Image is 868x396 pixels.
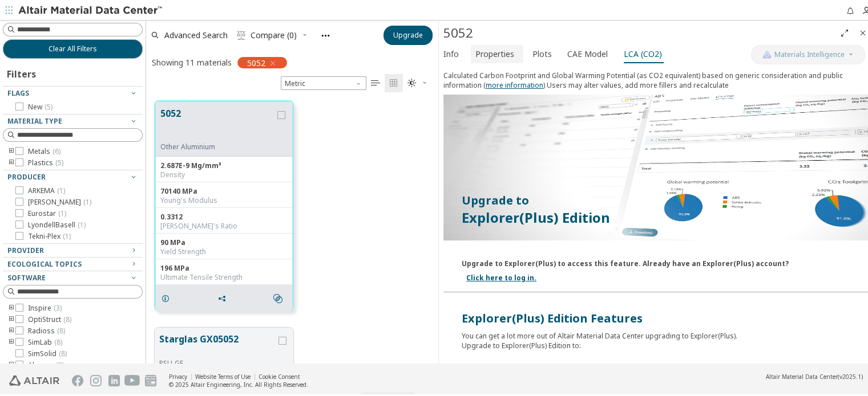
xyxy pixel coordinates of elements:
[407,77,417,86] i: 
[7,258,82,267] span: Ecological Topics
[766,371,863,379] div: (v2025.1)
[156,285,180,308] button: Details
[78,218,86,228] span: ( 1 )
[160,185,288,194] div: 70140 MPa
[63,313,71,322] span: ( 8 )
[281,75,366,88] span: Metric
[28,157,63,166] span: Plastics
[28,101,53,110] span: New
[7,145,15,154] i: toogle group
[273,292,282,301] i: 
[371,77,380,86] i: 
[28,336,62,345] span: SimLab
[160,105,275,141] button: 5052
[366,72,385,91] button: Table View
[462,191,854,207] p: Upgrade to
[766,371,838,379] span: Altair Material Data Center
[247,56,265,66] span: 5052
[160,194,288,203] div: Young's Modulus
[28,145,60,154] span: Metals
[3,169,143,182] button: Producer
[751,43,865,63] button: AI CopilotMaterials Intelligence
[7,336,15,345] i: toogle group
[3,270,143,283] button: Software
[567,43,608,62] span: CAE Model
[195,371,251,379] a: Website Terms of Use
[237,29,246,38] i: 
[462,309,854,325] div: Explorer(Plus) Edition Features
[63,230,71,239] span: ( 1 )
[160,271,288,280] div: Ultimate Tensile Strength
[56,358,64,368] span: ( 8 )
[49,43,97,52] span: Clear All Filters
[28,196,91,205] span: [PERSON_NAME]
[159,357,276,366] div: PSU-GF
[55,156,63,166] span: ( 5 )
[7,244,44,254] span: Provider
[462,207,854,225] p: Explorer(Plus) Edition
[774,48,845,58] span: Materials Intelligence
[152,55,232,66] div: Showing 11 materials
[59,347,67,357] span: ( 8 )
[160,141,275,150] div: Other Aluminium
[160,246,288,255] div: Yield Strength
[389,77,398,86] i: 
[462,325,854,349] div: You can get a lot more out of Altair Material Data Center upgrading to Explorer(Plus). Upgrade to...
[57,184,65,194] span: ( 1 )
[762,48,772,58] img: AI Copilot
[57,324,65,334] span: ( 8 )
[160,160,288,169] div: 2.687E-9 Mg/mm³
[443,43,459,62] span: Info
[281,75,366,88] div: Unit System
[28,207,66,217] span: Eurostar
[7,313,15,322] i: toogle group
[28,348,67,357] span: SimSolid
[160,169,288,178] div: Density
[169,371,187,379] a: Privacy
[268,285,292,308] button: Similar search
[7,325,15,334] i: toogle group
[7,157,15,166] i: toogle group
[624,43,662,62] span: LCA (CO2)
[28,219,86,228] span: LyondellBasell
[475,43,514,62] span: Properties
[58,207,66,217] span: ( 1 )
[160,220,288,229] div: [PERSON_NAME]'s Ratio
[212,285,236,308] button: Share
[393,29,423,38] span: Upgrade
[28,359,64,368] span: Abaqus
[18,3,164,15] img: Altair Material Data Center
[28,302,62,311] span: Inspire
[83,195,91,205] span: ( 1 )
[9,374,59,384] img: Altair Engineering
[3,113,143,126] button: Material Type
[3,38,143,57] button: Clear All Filters
[403,72,433,91] button: Theme
[28,185,65,194] span: ARKEMA
[385,72,403,91] button: Tile View
[3,256,143,270] button: Ecological Topics
[28,325,65,334] span: Radioss
[7,302,15,311] i: toogle group
[54,336,62,345] span: ( 8 )
[164,30,228,38] span: Advanced Search
[7,359,15,368] i: toogle group
[835,22,854,40] button: Full Screen
[159,330,276,357] button: Starglas GX05052
[146,91,438,362] div: grid
[259,371,300,379] a: Cookie Consent
[383,24,433,43] button: Upgrade
[7,170,46,180] span: Producer
[160,211,288,220] div: 0.3312
[3,57,42,84] div: Filters
[160,236,288,246] div: 90 MPa
[466,271,536,281] a: Click here to log in.
[7,87,29,96] span: Flags
[3,242,143,256] button: Provider
[169,379,308,387] div: © 2025 Altair Engineering, Inc. All Rights Reserved.
[251,30,297,38] span: Compare (0)
[45,100,53,110] span: ( 5 )
[54,301,62,311] span: ( 3 )
[28,230,71,239] span: Tekni-Plex
[28,313,71,322] span: OptiStruct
